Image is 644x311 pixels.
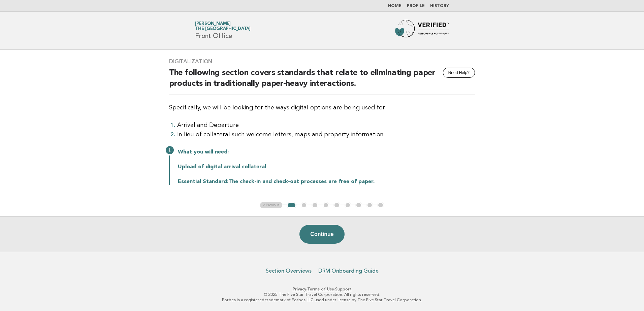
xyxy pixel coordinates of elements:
[169,58,475,65] h3: Digitalization
[195,27,251,31] span: The [GEOGRAPHIC_DATA]
[430,4,449,8] a: History
[116,286,528,292] p: · ·
[178,149,229,155] strong: What you will need:
[443,68,475,78] button: Need Help?
[335,287,352,291] a: Support
[407,4,425,8] a: Profile
[169,68,475,95] h2: The following section covers standards that relate to eliminating paper products in traditionally...
[195,22,251,39] h1: Front Office
[318,268,379,274] a: DRM Onboarding Guide
[178,164,475,170] p: Upload of digital arrival collateral
[266,268,312,274] a: Section Overviews
[195,22,251,31] a: [PERSON_NAME]The [GEOGRAPHIC_DATA]
[177,120,475,130] li: Arrival and Departure
[293,287,306,291] a: Privacy
[287,202,296,209] button: 1
[178,178,475,185] p: The check-in and check-out processes are free of paper.
[307,287,334,291] a: Terms of Use
[395,20,449,41] img: Forbes Travel Guide
[116,297,528,303] p: Forbes is a registered trademark of Forbes LLC used under license by The Five Star Travel Corpora...
[388,4,401,8] a: Home
[299,225,344,244] button: Continue
[169,103,475,112] p: Specifically, we will be looking for the ways digital options are being used for:
[177,130,475,139] li: In lieu of collateral such welcome letters, maps and property information
[116,292,528,297] p: © 2025 The Five Star Travel Corporation. All rights reserved.
[178,179,228,184] strong: Essential Standard:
